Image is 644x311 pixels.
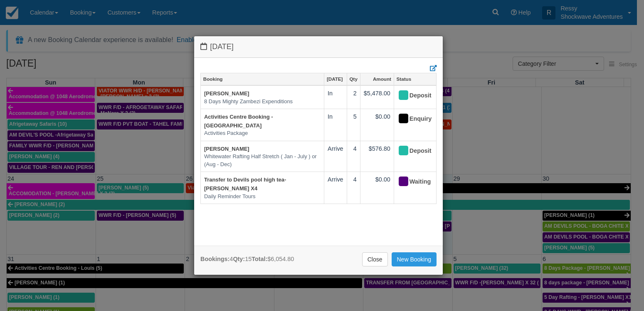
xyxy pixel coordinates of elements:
[347,73,360,85] a: Qty
[394,73,436,85] a: Status
[397,112,426,126] div: Enquiry
[392,252,437,266] a: New Booking
[347,109,360,141] td: 5
[360,141,394,172] td: $576.80
[324,73,347,85] a: [DATE]
[204,146,249,152] a: [PERSON_NAME]
[204,114,273,129] a: Activities Centre Booking - [GEOGRAPHIC_DATA]
[397,144,426,158] div: Deposit
[360,172,394,204] td: $0.00
[324,141,347,172] td: Arrive
[324,172,347,204] td: Arrive
[200,255,294,264] div: 4 15 $6,054.80
[324,109,347,141] td: In
[200,42,437,51] h4: [DATE]
[360,109,394,141] td: $0.00
[201,73,324,85] a: Booking
[204,98,321,106] em: 8 Days Mighty Zambezi Expenditions
[204,90,249,97] a: [PERSON_NAME]
[360,73,394,85] a: Amount
[200,256,229,262] strong: Bookings:
[204,153,321,168] em: Whitewater Rafting Half Stretch ( Jan - July ) or (Aug - Dec)
[324,85,347,109] td: In
[204,129,321,137] em: Activities Package
[347,172,360,204] td: 4
[397,89,426,102] div: Deposit
[347,141,360,172] td: 4
[252,256,267,262] strong: Total:
[360,85,394,109] td: $5,478.00
[204,177,286,192] a: Transfer to Devils pool high tea- [PERSON_NAME] X4
[233,256,245,262] strong: Qty:
[397,175,426,189] div: Waiting
[362,252,388,266] a: Close
[204,193,321,201] em: Daily Reminder Tours
[347,85,360,109] td: 2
